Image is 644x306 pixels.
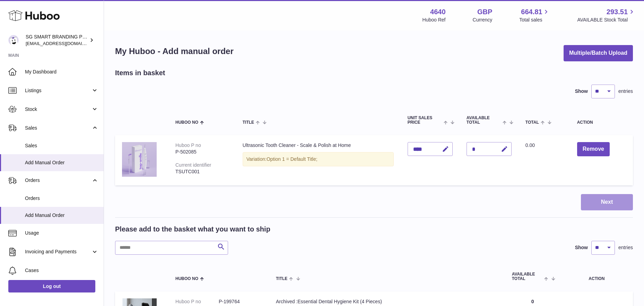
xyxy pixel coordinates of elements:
span: Add Manual Order [25,159,98,166]
span: Unit Sales Price [408,116,442,125]
div: Action [577,120,626,125]
span: 293.51 [607,7,628,17]
span: Huboo no [175,277,198,281]
div: TSUTC001 [175,168,229,175]
span: Usage [25,230,98,236]
strong: GBP [477,7,492,17]
div: Currency [473,17,493,23]
span: Title [243,120,254,125]
strong: 4640 [430,7,446,17]
span: Total [525,120,539,125]
label: Show [575,244,588,251]
span: Listings [25,87,91,94]
div: Huboo Ref [423,17,446,23]
button: Multiple/Batch Upload [564,45,633,61]
span: Stock [25,106,91,113]
span: Total sales [519,17,550,23]
span: entries [618,88,633,95]
dt: Huboo P no [175,298,219,305]
span: AVAILABLE Stock Total [577,17,636,23]
span: AVAILABLE Total [512,272,543,281]
span: Title [276,277,287,281]
div: Huboo P no [175,142,201,148]
span: Invoicing and Payments [25,248,91,255]
a: Log out [8,280,95,292]
span: Sales [25,142,98,149]
span: Huboo no [175,120,198,125]
div: P-502085 [175,149,229,155]
h2: Items in basket [115,68,165,78]
a: 664.81 Total sales [519,7,550,23]
div: Current identifier [175,162,211,168]
span: Option 1 = Default Title; [267,156,317,162]
dd: P-199764 [219,298,262,305]
span: Cases [25,267,98,274]
a: 293.51 AVAILABLE Stock Total [577,7,636,23]
span: [EMAIL_ADDRESS][DOMAIN_NAME] [26,41,102,46]
span: AVAILABLE Total [467,116,501,125]
h1: My Huboo - Add manual order [115,46,234,57]
label: Show [575,88,588,95]
h2: Please add to the basket what you want to ship [115,225,270,234]
button: Remove [577,142,610,156]
span: entries [618,244,633,251]
button: Next [581,194,633,210]
span: 0.00 [525,142,535,148]
span: My Dashboard [25,69,98,75]
td: Ultrasonic Tooth Cleaner - Scale & Polish at Home [236,135,401,185]
span: 664.81 [521,7,542,17]
th: Action [560,265,633,288]
div: Variation: [243,152,394,166]
img: Ultrasonic Tooth Cleaner - Scale & Polish at Home [122,142,157,177]
span: Add Manual Order [25,212,98,219]
div: SG SMART BRANDING PTE. LTD. [26,34,88,47]
span: Sales [25,125,91,131]
img: uktopsmileshipping@gmail.com [8,35,19,45]
span: Orders [25,195,98,202]
span: Orders [25,177,91,184]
